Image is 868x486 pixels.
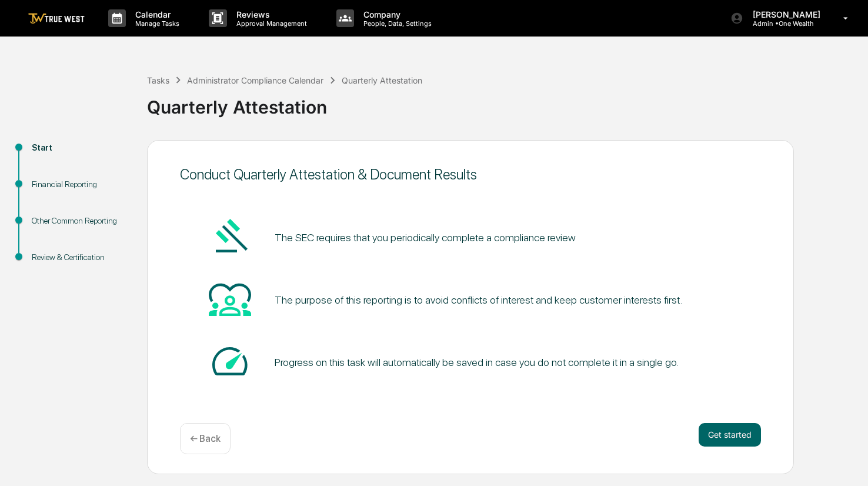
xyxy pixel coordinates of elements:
p: Admin • One Wealth [743,19,826,28]
p: People, Data, Settings [354,19,438,28]
div: Quarterly Attestation [147,87,862,118]
div: Start [32,142,128,154]
p: Calendar [126,9,185,19]
p: [PERSON_NAME] [743,9,826,19]
div: The purpose of this reporting is to avoid conflicts of interest and keep customer interests first. [275,294,682,306]
div: Tasks [147,75,169,85]
div: Other Common Reporting [32,215,128,227]
div: Financial Reporting [32,178,128,191]
img: Speed-dial [209,340,251,382]
p: ← Back [190,433,221,444]
pre: The SEC requires that you periodically complete a compliance review [275,229,576,245]
img: Gavel [209,215,251,258]
div: Conduct Quarterly Attestation & Document Results [180,166,761,183]
p: Approval Management [227,19,313,28]
img: logo [28,13,85,24]
div: Progress on this task will automatically be saved in case you do not complete it in a single go. [275,356,679,368]
div: Administrator Compliance Calendar [187,75,323,85]
div: Review & Certification [32,251,128,264]
p: Manage Tasks [126,19,185,28]
button: Get started [699,423,761,447]
p: Reviews [227,9,313,19]
div: Quarterly Attestation [342,75,422,85]
p: Company [354,9,438,19]
img: Heart [209,278,251,320]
